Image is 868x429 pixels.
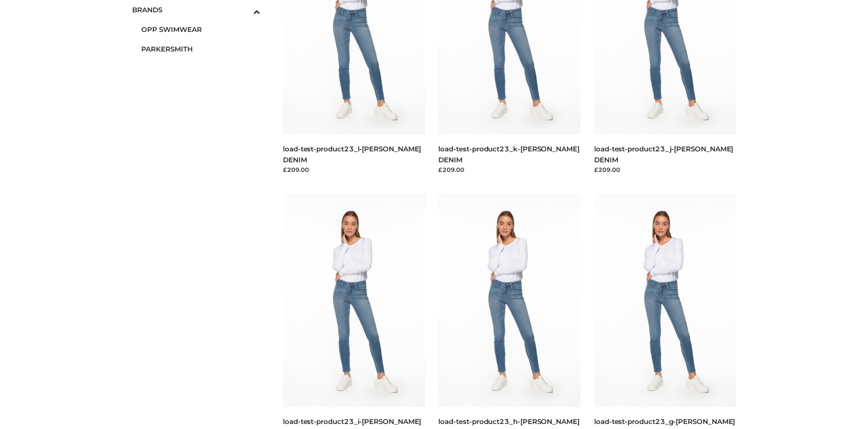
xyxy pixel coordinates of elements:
[141,44,261,54] span: PARKERSMITH
[141,20,261,39] a: OPP SWIMWEAR
[283,145,421,164] a: load-test-product23_l-[PERSON_NAME] DENIM
[141,39,261,59] a: PARKERSMITH
[283,165,425,174] div: £209.00
[438,165,580,174] div: £209.00
[594,165,736,174] div: £209.00
[132,5,261,15] span: BRANDS
[594,145,733,164] a: load-test-product23_j-[PERSON_NAME] DENIM
[438,145,579,164] a: load-test-product23_k-[PERSON_NAME] DENIM
[141,24,261,35] span: OPP SWIMWEAR
[834,367,857,390] span: Back to top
